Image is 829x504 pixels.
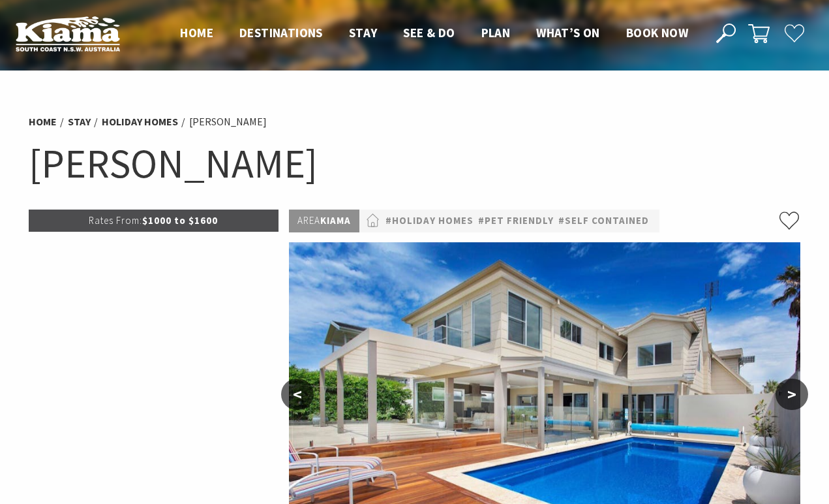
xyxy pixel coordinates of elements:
span: Home [180,25,213,40]
li: [PERSON_NAME] [189,114,267,131]
p: Kiama [289,210,359,232]
span: See & Do [403,25,455,40]
a: #Pet Friendly [478,213,554,229]
button: < [281,379,314,410]
span: Stay [349,25,378,40]
p: $1000 to $1600 [29,210,279,232]
nav: Main Menu [167,23,701,44]
img: Kiama Logo [16,16,120,52]
button: > [776,379,808,410]
a: #Self Contained [558,213,649,229]
span: Book now [626,25,688,40]
a: Stay [68,115,91,129]
a: #Holiday Homes [385,213,474,229]
a: Holiday Homes [102,115,178,129]
span: Area [297,214,320,227]
span: Plan [481,25,511,40]
span: Destinations [239,25,323,40]
span: What’s On [536,25,600,40]
h1: [PERSON_NAME] [29,137,801,190]
span: Rates From: [89,214,142,227]
a: Home [29,115,57,129]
